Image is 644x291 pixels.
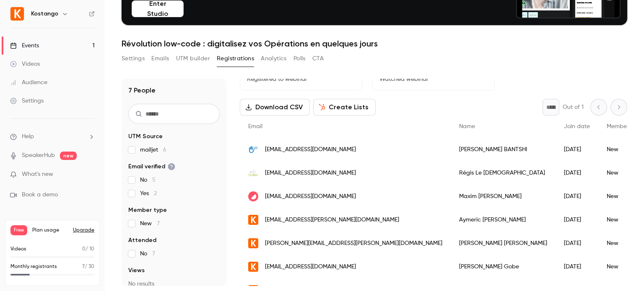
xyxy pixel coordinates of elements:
[261,52,287,65] button: Analytics
[22,170,53,179] span: What's new
[140,250,155,258] span: No
[10,60,40,68] div: Videos
[451,232,556,255] div: [PERSON_NAME] [PERSON_NAME]
[10,263,57,270] p: Monthly registrants
[607,124,643,129] span: Member type
[265,169,356,178] span: [EMAIL_ADDRESS][DOMAIN_NAME]
[154,191,157,196] span: 2
[556,255,598,278] div: [DATE]
[265,216,399,224] span: [EMAIL_ADDRESS][PERSON_NAME][DOMAIN_NAME]
[163,147,166,153] span: 6
[128,266,145,275] span: Views
[140,219,160,228] span: New
[60,152,77,160] span: new
[451,185,556,208] div: Maxim [PERSON_NAME]
[128,280,220,288] p: No results
[140,189,157,198] span: Yes
[10,132,95,141] li: help-dropdown-opener
[22,132,34,141] span: Help
[265,263,356,271] span: [EMAIL_ADDRESS][DOMAIN_NAME]
[140,146,166,154] span: mailjet
[451,161,556,185] div: Régis Le [DEMOGRAPHIC_DATA]
[556,208,598,232] div: [DATE]
[248,168,258,178] img: urcoopa.fr
[248,124,262,129] span: Email
[132,0,184,17] button: Enter Studio
[248,238,258,248] img: kostango.com
[451,255,556,278] div: [PERSON_NAME] Gobe
[128,162,175,171] span: Email verified
[248,215,258,225] img: kostango.com
[10,245,26,253] p: Videos
[157,221,160,227] span: 7
[451,208,556,232] div: Aymeric [PERSON_NAME]
[459,124,475,129] span: Name
[31,10,58,18] h6: Kostango
[312,52,324,65] button: CTA
[122,52,145,65] button: Settings
[128,132,163,141] span: UTM Source
[265,239,442,248] span: [PERSON_NAME][EMAIL_ADDRESS][PERSON_NAME][DOMAIN_NAME]
[563,103,584,111] p: Out of 1
[152,251,155,257] span: 7
[140,176,156,184] span: No
[176,52,210,65] button: UTM builder
[248,262,258,272] img: kostango.com
[73,227,94,234] button: Upgrade
[293,52,306,65] button: Polls
[151,52,169,65] button: Emails
[128,236,156,245] span: Attended
[82,247,86,252] span: 0
[265,145,356,154] span: [EMAIL_ADDRESS][DOMAIN_NAME]
[22,151,55,160] a: SpeakerHub
[451,138,556,161] div: [PERSON_NAME] BANTSHI
[128,85,156,95] h1: 7 People
[313,99,376,116] button: Create Lists
[556,185,598,208] div: [DATE]
[556,138,598,161] div: [DATE]
[32,227,68,234] span: Plan usage
[82,245,94,253] p: / 10
[128,206,167,214] span: Member type
[556,161,598,185] div: [DATE]
[152,177,156,183] span: 5
[122,39,627,49] h1: Révolution low-code : digitalisez vos Opérations en quelques jours
[10,78,47,87] div: Audience
[10,7,24,21] img: Kostango
[379,75,488,83] p: Watched webinar
[556,232,598,255] div: [DATE]
[265,192,356,201] span: [EMAIL_ADDRESS][DOMAIN_NAME]
[10,97,44,105] div: Settings
[240,99,310,116] button: Download CSV
[10,41,39,50] div: Events
[248,144,258,155] img: hi.org
[82,264,85,269] span: 7
[10,225,27,235] span: Free
[564,124,590,129] span: Join date
[22,191,58,199] span: Book a demo
[248,191,258,201] img: getcontrast.io
[247,75,355,83] p: Registered to webinar
[82,263,94,270] p: / 30
[217,52,254,65] button: Registrations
